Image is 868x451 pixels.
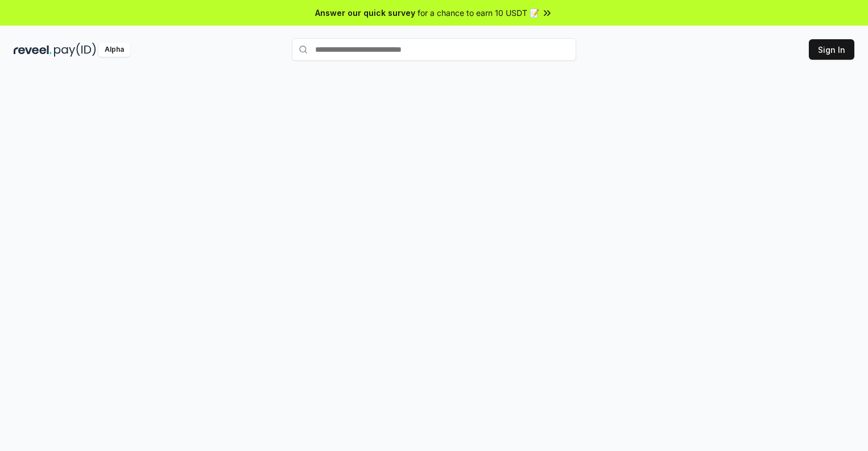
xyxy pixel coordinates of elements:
[809,39,854,60] button: Sign In
[98,43,130,57] div: Alpha
[418,7,539,19] span: for a chance to earn 10 USDT 📝
[14,43,52,57] img: reveel_dark
[54,43,96,57] img: pay_id
[315,7,415,19] span: Answer our quick survey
